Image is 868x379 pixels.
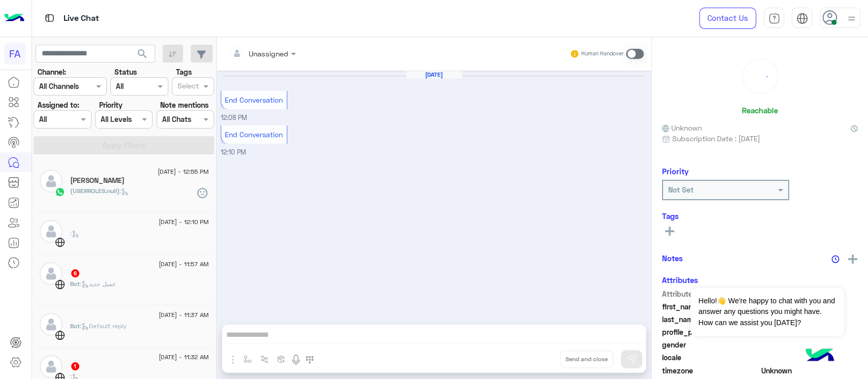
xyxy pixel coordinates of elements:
[662,289,759,299] span: Attribute Name
[662,275,698,285] h6: Attributes
[831,255,840,263] img: notes
[560,351,613,368] button: Send and close
[845,12,858,25] img: profile
[70,187,119,195] span: (USERROLES.null)
[99,100,123,110] label: Priority
[221,114,247,121] span: 12:08 PM
[225,96,283,104] span: End Conversation
[40,262,63,285] img: defaultAdmin.png
[176,67,192,77] label: Tags
[160,100,208,110] label: Note mentions
[662,167,689,176] h6: Priority
[159,260,208,269] span: [DATE] - 11:57 AM
[221,148,246,156] span: 12:10 PM
[764,8,784,29] a: tab
[662,254,683,263] h6: Notes
[4,43,26,65] div: FA
[761,352,858,363] span: null
[64,12,99,25] p: Live Chat
[40,355,63,378] img: defaultAdmin.png
[159,310,208,320] span: [DATE] - 11:37 AM
[662,327,759,337] span: profile_pic
[70,322,80,330] span: Bot
[802,338,837,374] img: hulul-logo.png
[742,106,778,115] h6: Reachable
[43,12,56,24] img: tab
[761,339,858,350] span: null
[38,100,79,110] label: Assigned to:
[40,220,63,243] img: defaultAdmin.png
[699,8,756,29] a: Contact Us
[225,130,283,139] span: End Conversation
[662,122,702,133] span: Unknown
[796,13,808,24] img: tab
[581,50,624,58] small: Human Handover
[4,8,24,29] img: Logo
[662,339,759,350] span: gender
[761,365,858,376] span: Unknown
[55,330,65,340] img: WebChat
[159,217,208,227] span: [DATE] - 12:10 PM
[40,170,63,193] img: defaultAdmin.png
[70,176,125,185] h5: Mostafa Mohamed
[80,280,116,288] span: : عميل جديد
[40,313,63,336] img: defaultAdmin.png
[672,133,760,144] span: Subscription Date : [DATE]
[114,67,137,77] label: Status
[34,136,214,154] button: Apply Filters
[662,352,759,363] span: locale
[136,48,148,60] span: search
[176,80,199,93] div: Select
[38,67,66,77] label: Channel:
[70,229,79,237] span: :
[406,71,462,78] h6: [DATE]
[71,269,79,277] span: 6
[55,237,65,247] img: WebChat
[848,255,857,264] img: add
[159,353,208,362] span: [DATE] - 11:32 AM
[691,288,844,336] span: Hello!👋 We're happy to chat with you and answer any questions you might have. How can we assist y...
[662,314,759,325] span: last_name
[662,365,759,376] span: timezone
[71,362,79,370] span: 1
[130,45,155,67] button: search
[55,187,65,197] img: WhatsApp
[662,211,858,220] h6: Tags
[55,279,65,290] img: WebChat
[662,301,759,312] span: first_name
[745,61,775,91] div: loading...
[158,167,208,176] span: [DATE] - 12:55 PM
[70,280,80,288] span: Bot
[768,13,780,24] img: tab
[80,322,127,330] span: : Default reply
[119,187,129,195] span: :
